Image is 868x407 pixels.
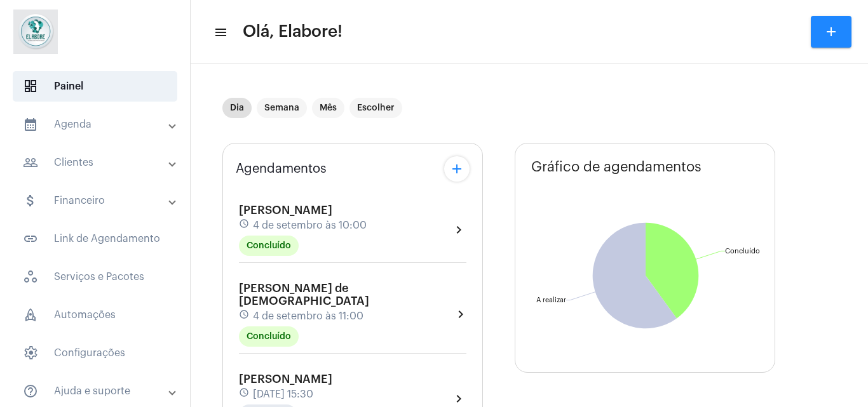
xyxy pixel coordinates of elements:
[23,79,38,94] span: sidenav icon
[531,159,702,175] span: Gráfico de agendamentos
[23,117,38,132] mat-icon: sidenav icon
[222,98,252,118] mat-chip: Dia
[23,193,38,208] mat-icon: sidenav icon
[239,373,332,385] span: [PERSON_NAME]
[349,98,402,118] mat-chip: Escolher
[23,117,170,132] mat-panel-title: Agenda
[536,297,566,304] text: A realizar
[13,300,177,330] span: Automações
[23,269,38,284] span: sidenav icon
[312,98,344,118] mat-chip: Mês
[23,155,38,170] mat-icon: sidenav icon
[23,307,38,323] span: sidenav icon
[214,25,226,40] mat-icon: sidenav icon
[23,384,38,399] mat-icon: sidenav icon
[239,204,332,216] span: [PERSON_NAME]
[824,24,839,39] mat-icon: add
[23,231,38,246] mat-icon: sidenav icon
[23,193,170,208] mat-panel-title: Financeiro
[13,262,177,292] span: Serviços e Pacotes
[253,389,313,400] span: [DATE] 15:30
[449,161,465,177] mat-icon: add
[453,307,466,322] mat-icon: chevron_right
[23,384,170,399] mat-panel-title: Ajuda e suporte
[253,310,363,322] span: 4 de setembro às 11:00
[8,109,190,140] mat-expansion-panel-header: sidenav iconAgenda
[13,71,177,102] span: Painel
[451,391,466,406] mat-icon: chevron_right
[13,338,177,368] span: Configurações
[239,326,299,347] mat-chip: Concluído
[239,387,250,401] mat-icon: schedule
[451,222,466,237] mat-icon: chevron_right
[257,98,307,118] mat-chip: Semana
[23,345,38,361] span: sidenav icon
[239,236,299,256] mat-chip: Concluído
[8,185,190,216] mat-expansion-panel-header: sidenav iconFinanceiro
[725,248,760,255] text: Concluído
[8,376,190,406] mat-expansion-panel-header: sidenav iconAjuda e suporte
[239,218,250,232] mat-icon: schedule
[10,6,61,57] img: 4c6856f8-84c7-1050-da6c-cc5081a5dbaf.jpg
[13,224,177,254] span: Link de Agendamento
[239,309,250,323] mat-icon: schedule
[236,162,327,176] span: Agendamentos
[8,147,190,178] mat-expansion-panel-header: sidenav iconClientes
[23,155,170,170] mat-panel-title: Clientes
[239,283,369,307] span: [PERSON_NAME] de [DEMOGRAPHIC_DATA]
[253,220,367,231] span: 4 de setembro às 10:00
[243,22,342,42] span: Olá, Elabore!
